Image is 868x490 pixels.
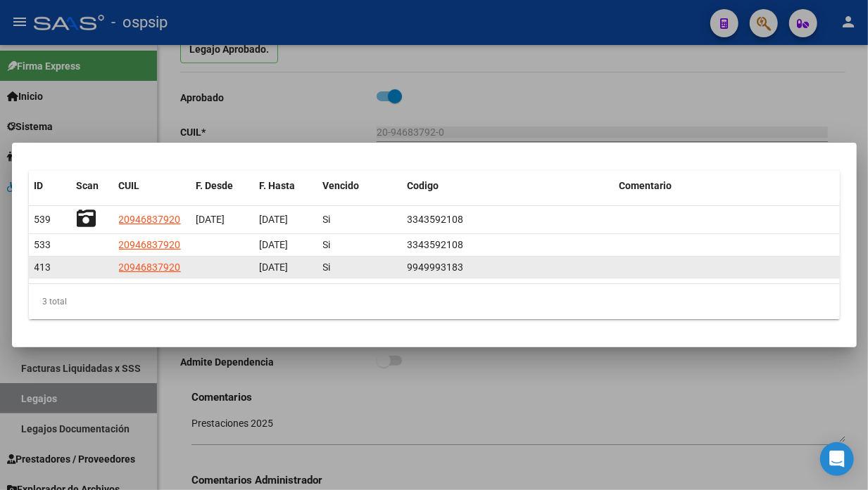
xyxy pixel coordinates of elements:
[34,214,51,225] span: 539
[614,171,840,201] datatable-header-cell: Comentario
[113,171,191,201] datatable-header-cell: CUIL
[196,180,234,191] span: F. Desde
[323,262,331,273] span: Si
[71,171,113,201] datatable-header-cell: Scan
[408,214,464,225] span: 3343592108
[260,262,289,273] span: [DATE]
[34,180,44,191] span: ID
[408,239,464,250] span: 3343592108
[29,284,840,319] div: 3 total
[77,180,99,191] span: Scan
[260,180,296,191] span: F. Hasta
[196,214,225,225] span: [DATE]
[119,239,181,250] span: 20946837920
[619,180,672,191] span: Comentario
[29,171,71,201] datatable-header-cell: ID
[260,239,289,250] span: [DATE]
[119,262,181,273] span: 20946837920
[820,442,854,476] div: Open Intercom Messenger
[119,214,181,225] span: 20946837920
[408,262,464,273] span: 9949993183
[402,171,614,201] datatable-header-cell: Codigo
[323,180,360,191] span: Vencido
[323,214,331,225] span: Si
[260,214,289,225] span: [DATE]
[317,171,402,201] datatable-header-cell: Vencido
[254,171,317,201] datatable-header-cell: F. Hasta
[119,180,140,191] span: CUIL
[408,180,439,191] span: Codigo
[191,171,254,201] datatable-header-cell: F. Desde
[323,239,331,250] span: Si
[34,239,51,250] span: 533
[34,262,51,273] span: 413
